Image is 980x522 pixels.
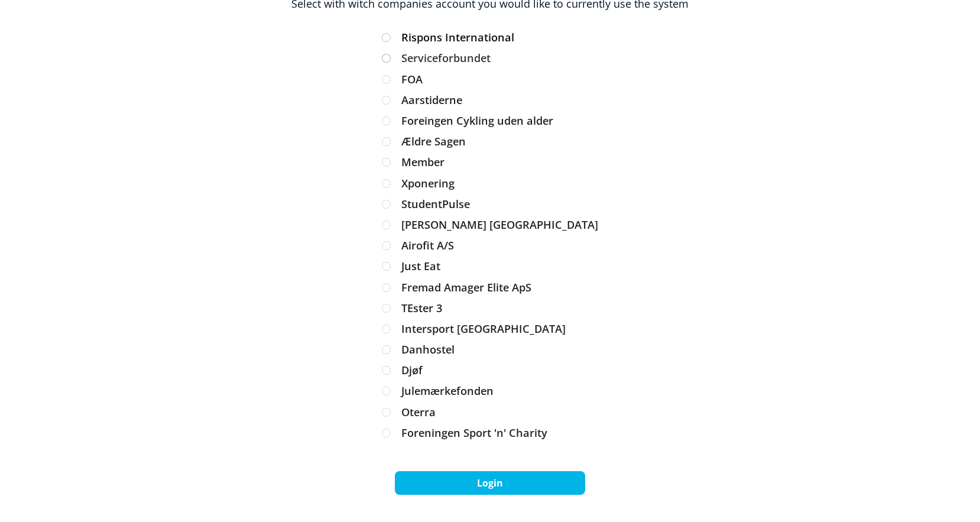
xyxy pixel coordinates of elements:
label: Xponering [382,179,599,189]
label: Fremad Amager Elite ApS [382,283,599,293]
label: Serviceforbundet [382,53,599,63]
label: Just Eat [382,261,599,271]
label: Member [382,157,599,167]
button: Login [395,471,585,495]
label: Airofit A/S [382,241,599,251]
label: Foreingen Cykling uden alder [382,116,599,126]
label: [PERSON_NAME] [GEOGRAPHIC_DATA] [382,220,599,230]
label: Djøf [382,365,599,375]
label: Danhostel [382,345,599,355]
label: TEster 3 [382,303,599,313]
label: Intersport [GEOGRAPHIC_DATA] [382,324,599,334]
label: StudentPulse [382,199,599,209]
label: Rispons International [382,33,599,43]
label: Ældre Sagen [382,137,599,147]
label: Aarstiderne [382,95,599,105]
label: Foreningen Sport 'n' Charity [382,428,599,438]
label: FOA [382,74,599,85]
label: Julemærkefonden [382,386,599,396]
label: Oterra [382,407,599,417]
